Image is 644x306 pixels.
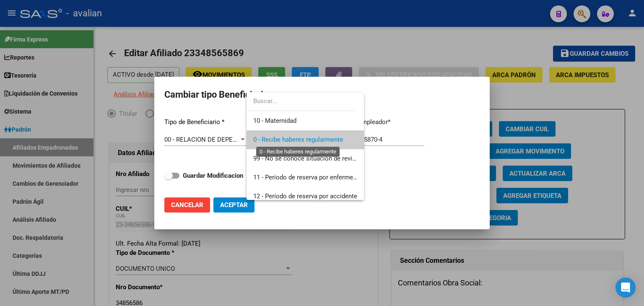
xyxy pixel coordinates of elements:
span: 99 - No se conoce situación de revista [253,155,361,162]
div: Open Intercom Messenger [615,277,636,298]
span: 12 - Período de reserva por accidente [253,192,357,200]
input: dropdown search [247,92,355,111]
span: 0 - Recibe haberes regularmente [253,136,343,143]
span: 11 - Período de reserva por enfermedad [253,174,363,181]
span: 10 - Maternidad [253,117,296,124]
